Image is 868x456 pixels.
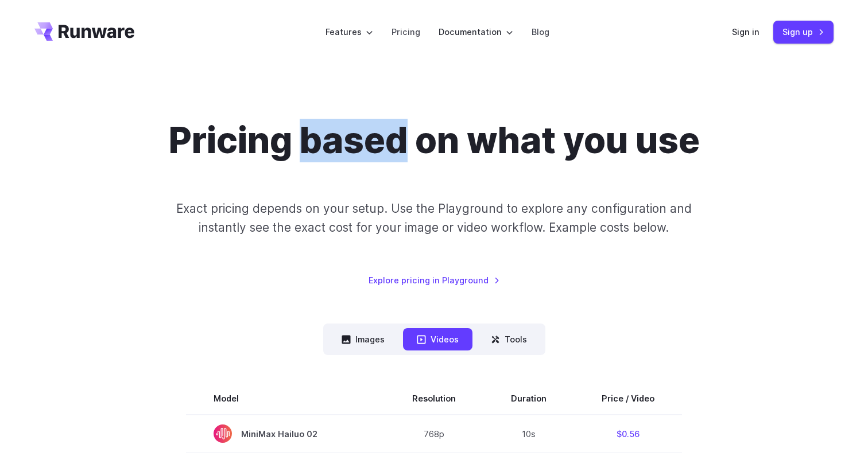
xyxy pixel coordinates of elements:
[439,25,513,38] label: Documentation
[574,415,682,453] td: $0.56
[403,328,472,350] button: Videos
[154,199,714,237] p: Exact pricing depends on your setup. Use the Playground to explore any configuration and instantl...
[34,22,134,41] a: Go to /
[477,328,541,350] button: Tools
[483,415,574,453] td: 10s
[169,119,700,162] h1: Pricing based on what you use
[369,274,500,287] a: Explore pricing in Playground
[392,25,420,38] a: Pricing
[574,383,682,415] th: Price / Video
[186,383,385,415] th: Model
[773,21,834,43] a: Sign up
[532,25,549,38] a: Blog
[483,383,574,415] th: Duration
[385,415,483,453] td: 768p
[328,328,398,350] button: Images
[325,25,373,38] label: Features
[385,383,483,415] th: Resolution
[214,424,357,443] span: MiniMax Hailuo 02
[732,25,759,38] a: Sign in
